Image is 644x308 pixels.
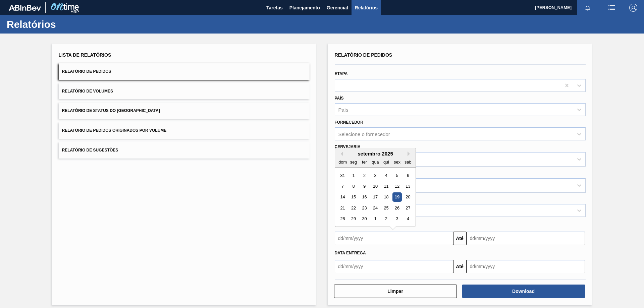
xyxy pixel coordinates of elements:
div: Choose quinta-feira, 18 de setembro de 2025 [381,193,390,202]
span: Relatório de Pedidos [62,69,111,74]
button: Relatório de Volumes [59,83,310,100]
button: Até [453,232,467,245]
div: sex [392,158,401,167]
div: Choose sábado, 6 de setembro de 2025 [403,171,412,180]
span: Relatórios [355,4,378,12]
div: Choose quarta-feira, 10 de setembro de 2025 [371,182,380,191]
div: Choose terça-feira, 9 de setembro de 2025 [360,182,369,191]
div: setembro 2025 [335,151,416,157]
div: seg [349,158,358,167]
button: Previous Month [338,151,343,156]
span: Gerencial [327,4,348,12]
input: dd/mm/yyyy [335,232,453,245]
button: Relatório de Pedidos Originados por Volume [59,122,310,139]
div: Choose quarta-feira, 24 de setembro de 2025 [371,203,380,212]
div: Choose quarta-feira, 1 de outubro de 2025 [371,214,380,224]
img: TNhmsLtSVTkK8tSr43FrP2fwEKptu5GPRR3wAAAABJRU5ErkJggg== [9,5,41,11]
div: Choose domingo, 7 de setembro de 2025 [338,182,347,191]
label: Cervejaria [335,144,361,149]
div: Choose terça-feira, 23 de setembro de 2025 [360,203,369,212]
div: Choose sexta-feira, 12 de setembro de 2025 [392,182,401,191]
input: dd/mm/yyyy [467,260,585,273]
div: month 2025-09 [337,170,413,224]
div: Choose segunda-feira, 29 de setembro de 2025 [349,214,358,224]
div: Choose quinta-feira, 11 de setembro de 2025 [381,182,390,191]
div: Choose domingo, 14 de setembro de 2025 [338,193,347,202]
span: Tarefas [266,4,283,12]
button: Relatório de Sugestões [59,142,310,159]
div: Choose domingo, 21 de setembro de 2025 [338,203,347,212]
input: dd/mm/yyyy [335,260,453,273]
button: Notificações [577,3,598,12]
div: Choose segunda-feira, 22 de setembro de 2025 [349,203,358,212]
div: Choose segunda-feira, 1 de setembro de 2025 [349,171,358,180]
div: Choose sexta-feira, 19 de setembro de 2025 [392,193,401,202]
div: ter [360,158,369,167]
button: Next Month [408,151,412,156]
img: Logout [629,4,637,12]
div: País [338,107,348,113]
h1: Relatórios [7,20,126,28]
span: Relatório de Pedidos [335,52,392,58]
div: dom [338,158,347,167]
button: Até [453,260,467,273]
input: dd/mm/yyyy [467,232,585,245]
div: Choose quinta-feira, 25 de setembro de 2025 [381,203,390,212]
div: Choose sexta-feira, 3 de outubro de 2025 [392,214,401,224]
div: Selecione o fornecedor [338,131,390,137]
div: Choose domingo, 28 de setembro de 2025 [338,214,347,224]
span: Relatório de Status do [GEOGRAPHIC_DATA] [62,108,160,113]
label: Fornecedor [335,120,363,125]
img: userActions [608,4,616,12]
button: Relatório de Pedidos [59,63,310,80]
div: qui [381,158,390,167]
div: Choose terça-feira, 2 de setembro de 2025 [360,171,369,180]
span: Relatório de Sugestões [62,148,118,152]
div: Choose sexta-feira, 5 de setembro de 2025 [392,171,401,180]
div: Choose terça-feira, 30 de setembro de 2025 [360,214,369,224]
button: Download [462,285,585,298]
div: Choose quarta-feira, 3 de setembro de 2025 [371,171,380,180]
div: Choose sábado, 13 de setembro de 2025 [403,182,412,191]
div: qua [371,158,380,167]
div: Choose segunda-feira, 15 de setembro de 2025 [349,193,358,202]
span: Relatório de Volumes [62,89,113,94]
div: Choose quarta-feira, 17 de setembro de 2025 [371,193,380,202]
span: Relatório de Pedidos Originados por Volume [62,128,167,133]
div: Choose segunda-feira, 8 de setembro de 2025 [349,182,358,191]
div: Choose domingo, 31 de agosto de 2025 [338,171,347,180]
div: Choose terça-feira, 16 de setembro de 2025 [360,193,369,202]
button: Limpar [334,285,457,298]
label: País [335,96,344,101]
span: Planejamento [289,4,320,12]
label: Etapa [335,71,348,76]
div: Choose sábado, 20 de setembro de 2025 [403,193,412,202]
span: Lista de Relatórios [59,52,111,58]
div: Choose sexta-feira, 26 de setembro de 2025 [392,203,401,212]
div: Choose quinta-feira, 2 de outubro de 2025 [381,214,390,224]
span: Data entrega [335,251,366,255]
div: Choose sábado, 4 de outubro de 2025 [403,214,412,224]
div: Choose sábado, 27 de setembro de 2025 [403,203,412,212]
div: Choose quinta-feira, 4 de setembro de 2025 [381,171,390,180]
button: Relatório de Status do [GEOGRAPHIC_DATA] [59,103,310,119]
div: sab [403,158,412,167]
